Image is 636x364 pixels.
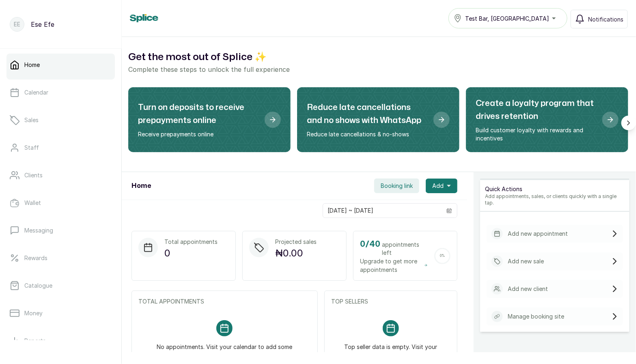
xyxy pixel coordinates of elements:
[148,336,301,359] p: No appointments. Visit your calendar to add some appointments for [DATE]
[164,246,218,261] p: 0
[275,238,317,246] p: Projected sales
[485,185,625,193] p: Quick Actions
[508,285,548,293] p: Add new client
[24,144,39,152] p: Staff
[476,97,596,123] h2: Create a loyalty program that drives retention
[132,181,151,191] h1: Home
[6,109,115,131] a: Sales
[6,302,115,325] a: Money
[128,87,291,152] div: Turn on deposits to receive prepayments online
[382,241,428,257] span: appointments left
[128,50,630,65] h2: Get the most out of Splice ✨
[307,130,427,138] p: Reduce late cancellations & no-shows
[24,254,47,262] p: Rewards
[6,247,115,269] a: Rewards
[621,116,636,130] button: Scroll right
[6,81,115,104] a: Calendar
[331,297,451,306] p: TOP SELLERS
[374,179,419,193] button: Booking link
[508,257,544,265] p: Add new sale
[24,88,48,97] p: Calendar
[138,130,258,138] p: Receive prepayments online
[432,182,444,190] span: Add
[440,254,445,258] span: 0 %
[465,14,549,23] span: Test Bar, [GEOGRAPHIC_DATA]
[24,199,41,207] p: Wallet
[6,164,115,187] a: Clients
[448,8,567,28] button: Test Bar, [GEOGRAPHIC_DATA]
[360,257,428,274] span: Upgrade to get more appointments
[297,87,459,152] div: Reduce late cancellations and no shows with WhatsApp
[307,101,427,127] h2: Reduce late cancellations and no shows with WhatsApp
[24,337,46,345] p: Reports
[360,238,380,251] h2: 0 / 40
[6,192,115,214] a: Wallet
[508,230,568,238] p: Add new appointment
[138,297,311,306] p: TOTAL APPOINTMENTS
[6,219,115,242] a: Messaging
[24,61,40,69] p: Home
[24,282,52,290] p: Catalogue
[6,54,115,76] a: Home
[446,208,452,213] svg: calendar
[24,226,53,235] p: Messaging
[571,10,628,28] button: Notifications
[426,179,457,193] button: Add
[275,246,317,261] p: ₦0.00
[24,171,43,179] p: Clients
[485,193,625,206] p: Add appointments, sales, or clients quickly with a single tap.
[6,330,115,352] a: Reports
[323,204,442,218] input: Select date
[466,87,628,152] div: Create a loyalty program that drives retention
[24,116,39,124] p: Sales
[138,101,258,127] h2: Turn on deposits to receive prepayments online
[31,19,54,29] p: Ese Efe
[588,15,623,24] span: Notifications
[508,312,564,321] p: Manage booking site
[6,136,115,159] a: Staff
[6,274,115,297] a: Catalogue
[14,20,20,28] p: EE
[128,65,630,74] p: Complete these steps to unlock the full experience
[164,238,218,246] p: Total appointments
[24,309,43,317] p: Money
[381,182,413,190] span: Booking link
[476,126,596,142] p: Build customer loyalty with rewards and incentives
